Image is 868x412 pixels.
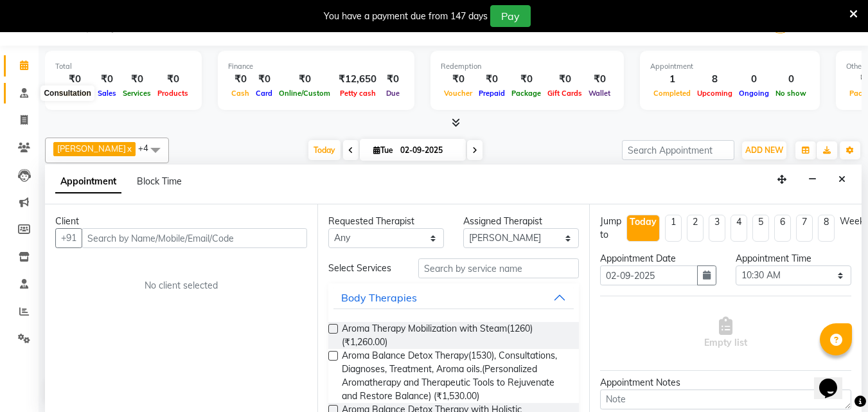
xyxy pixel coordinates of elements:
div: Finance [228,61,404,72]
div: ₹0 [544,72,585,87]
span: Sales [94,89,120,98]
span: Prepaid [475,89,508,98]
li: 8 [818,215,835,242]
span: ADD NEW [745,145,783,155]
span: Voucher [441,89,475,98]
span: Ongoing [736,89,772,98]
div: Select Services [319,262,409,275]
div: Requested Therapist [328,215,444,228]
span: Wallet [585,89,614,98]
div: ₹0 [55,72,94,87]
input: yyyy-mm-dd [600,265,697,285]
div: ₹0 [94,72,120,87]
li: 3 [709,215,725,242]
span: Services [120,89,154,98]
div: Jump to [600,215,621,242]
span: Online/Custom [276,89,333,98]
div: ₹0 [228,72,252,87]
span: No show [772,89,810,98]
span: Cash [228,89,252,98]
span: Appointment [55,170,121,193]
span: Tue [370,145,396,155]
div: Appointment [650,61,810,72]
button: ADD NEW [742,141,786,159]
div: 8 [694,72,736,87]
div: 0 [736,72,772,87]
button: Body Therapies [333,286,574,309]
div: No client selected [86,279,276,292]
div: Body Therapies [341,290,417,305]
span: Due [383,89,403,98]
div: ₹0 [382,72,404,87]
input: Search by Name/Mobile/Email/Code [82,228,307,248]
span: Products [154,89,191,98]
div: ₹0 [120,72,154,87]
input: 2025-09-02 [396,141,461,160]
li: 7 [796,215,813,242]
button: Close [833,170,851,190]
span: +4 [138,143,158,153]
div: ₹0 [154,72,191,87]
span: [PERSON_NAME] [57,143,126,154]
li: 2 [687,215,704,242]
div: Redemption [441,61,614,72]
div: Total [55,61,191,72]
li: 6 [774,215,791,242]
span: Gift Cards [544,89,585,98]
span: Upcoming [694,89,736,98]
div: Appointment Time [736,252,851,265]
iframe: chat widget [814,361,855,399]
button: Pay [490,5,531,27]
span: Completed [650,89,694,98]
div: Appointment Date [600,252,716,265]
span: Block Time [137,175,182,187]
button: +91 [55,228,82,248]
div: Consultation [40,85,94,101]
li: 5 [752,215,769,242]
span: Today [308,140,341,160]
span: Package [508,89,544,98]
div: Client [55,215,307,228]
li: 1 [665,215,682,242]
div: ₹0 [508,72,544,87]
div: You have a payment due from 147 days [324,10,488,23]
div: ₹0 [441,72,475,87]
input: Search Appointment [622,140,734,160]
div: 1 [650,72,694,87]
div: ₹0 [475,72,508,87]
div: ₹0 [252,72,276,87]
span: Card [252,89,276,98]
div: Appointment Notes [600,376,851,390]
span: Aroma Therapy Mobilization with Steam(1260) (₹1,260.00) [342,322,569,349]
div: ₹0 [276,72,333,87]
div: Today [630,215,657,229]
div: ₹12,650 [333,72,382,87]
li: 4 [731,215,747,242]
div: ₹0 [585,72,614,87]
div: Assigned Therapist [463,215,579,228]
span: Petty cash [337,89,379,98]
span: Aroma Balance Detox Therapy(1530), Consultations, Diagnoses, Treatment, Aroma oils.(Personalized ... [342,349,569,403]
input: Search by service name [418,258,579,278]
div: 0 [772,72,810,87]
span: Empty list [704,317,747,350]
a: x [126,143,132,154]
